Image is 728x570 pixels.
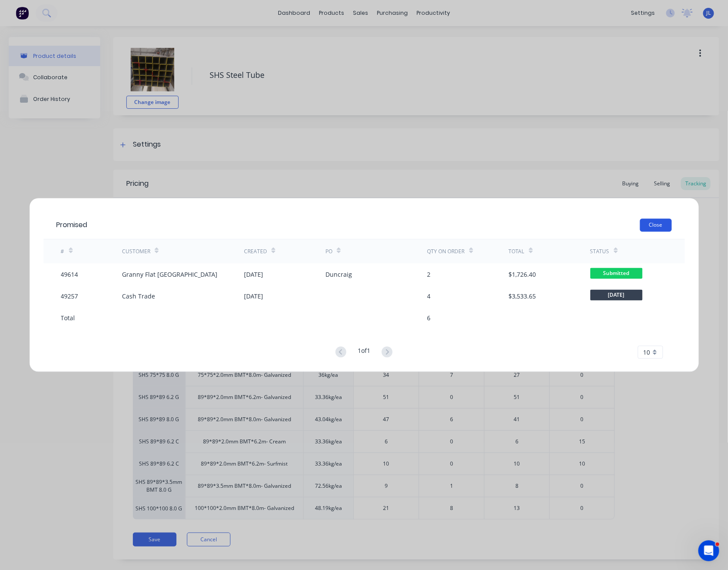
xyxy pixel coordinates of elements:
[122,292,155,301] div: Cash Trade
[57,220,88,231] div: Promised
[61,270,78,279] div: 49614
[427,292,431,301] div: 4
[122,270,217,279] div: Granny Flat [GEOGRAPHIC_DATA]
[122,248,150,255] div: Customer
[590,268,643,278] span: Submitted
[590,248,609,255] div: Status
[427,270,431,279] div: 2
[640,219,672,232] button: Close
[244,292,263,301] div: [DATE]
[427,313,431,322] div: 6
[61,313,75,322] div: Total
[61,248,64,255] div: #
[325,270,352,279] div: Duncraig
[244,248,267,255] div: Created
[427,248,465,255] div: Qty on order
[509,270,536,279] div: $1,726.40
[590,289,643,300] span: [DATE]
[61,292,78,301] div: 49257
[509,292,536,301] div: $3,533.65
[325,248,332,255] div: PO
[698,540,719,561] iframe: Intercom live chat
[358,346,370,359] div: 1 of 1
[643,348,650,357] span: 10
[244,270,263,279] div: [DATE]
[509,248,525,255] div: Total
